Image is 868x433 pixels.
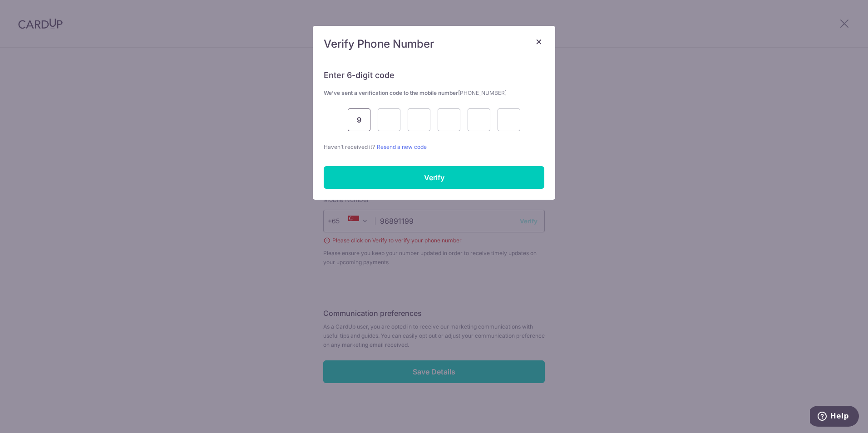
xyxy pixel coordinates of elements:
[377,143,427,150] a: Resend a new code
[324,89,507,96] strong: We’ve sent a verification code to the mobile number
[324,143,375,150] span: Haven’t received it?
[324,166,544,189] input: Verify
[324,70,544,81] h6: Enter 6-digit code
[458,89,507,96] span: [PHONE_NUMBER]
[324,37,544,51] h5: Verify Phone Number
[810,406,859,428] iframe: Opens a widget where you can find more information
